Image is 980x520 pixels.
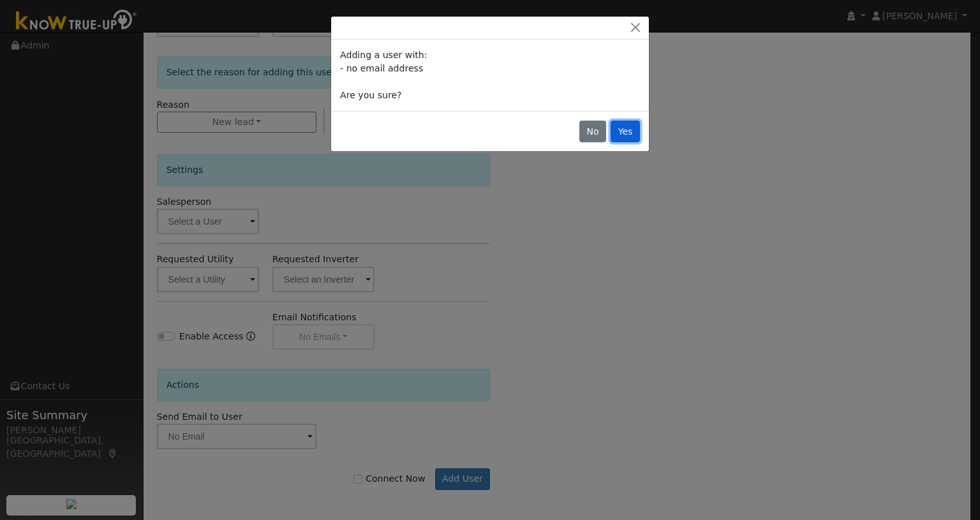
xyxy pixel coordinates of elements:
span: Are you sure? [340,90,401,100]
span: - no email address [340,63,423,73]
button: No [579,121,606,142]
span: Adding a user with: [340,50,427,60]
button: Yes [611,121,640,142]
button: Close [627,21,644,34]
